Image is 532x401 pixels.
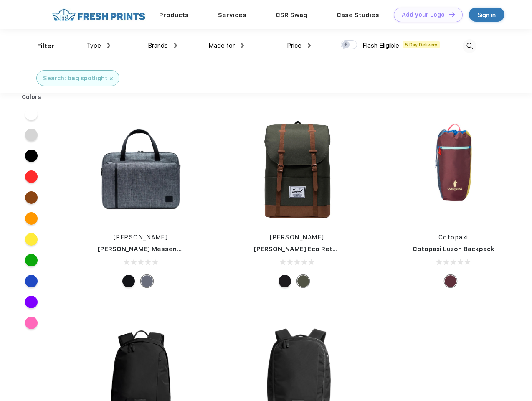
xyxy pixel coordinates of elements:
[85,114,196,225] img: func=resize&h=266
[114,234,168,241] a: [PERSON_NAME]
[308,43,311,48] img: dropdown.png
[122,275,135,287] div: Black
[110,77,113,80] img: filter_cancel.svg
[287,42,301,49] span: Price
[159,11,189,19] a: Products
[37,41,54,51] div: Filter
[413,245,494,253] a: Cotopaxi Luzon Backpack
[148,42,168,49] span: Brands
[463,39,476,53] img: desktop_search.svg
[86,42,101,49] span: Type
[402,11,445,18] div: Add your Logo
[141,275,153,287] div: Raven Crosshatch
[241,114,352,225] img: func=resize&h=266
[174,43,177,48] img: dropdown.png
[241,43,244,48] img: dropdown.png
[50,8,148,22] img: fo%20logo%202.webp
[403,41,440,48] span: 5 Day Delivery
[478,10,496,20] div: Sign in
[398,114,509,225] img: func=resize&h=266
[279,275,291,287] div: Black
[208,42,235,49] span: Made for
[469,8,504,22] a: Sign in
[107,43,110,48] img: dropdown.png
[15,93,48,102] div: Colors
[362,42,399,49] span: Flash Eligible
[297,275,309,287] div: Forest
[438,234,469,241] a: Cotopaxi
[270,234,324,241] a: [PERSON_NAME]
[444,275,457,287] div: Surprise
[449,12,455,17] img: DT
[98,245,188,253] a: [PERSON_NAME] Messenger
[43,74,107,83] div: Search: bag spotlight
[254,245,425,253] a: [PERSON_NAME] Eco Retreat 15" Computer Backpack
